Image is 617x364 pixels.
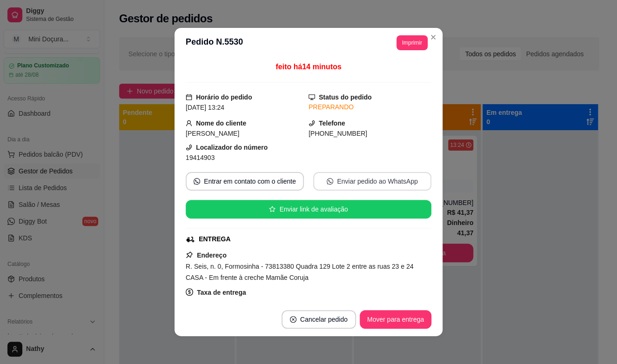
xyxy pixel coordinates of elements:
[196,144,268,151] strong: Localizador do número
[196,119,246,127] strong: Nome do cliente
[290,316,296,323] span: close-circle
[186,263,414,281] span: R. Seis, n. 0, Formosinha - 73813380 Quadra 129 Lote 2 entre as ruas 23 e 24 CASA - Em frente à c...
[186,154,215,161] span: 19414903
[186,144,192,151] span: phone
[308,130,367,137] span: [PHONE_NUMBER]
[426,30,441,45] button: Close
[186,104,224,111] span: [DATE] 13:24
[197,251,227,259] strong: Endereço
[313,172,431,191] button: whats-appEnviar pedido ao WhatsApp
[194,178,200,185] span: whats-app
[282,310,356,329] button: close-circleCancelar pedido
[186,130,239,137] span: [PERSON_NAME]
[186,288,193,296] span: dollar
[308,94,315,100] span: desktop
[319,93,372,101] strong: Status do pedido
[199,234,230,244] div: ENTREGA
[186,35,243,50] h3: Pedido N. 5530
[396,35,428,50] button: Imprimir
[197,289,246,296] strong: Taxa de entrega
[186,251,193,258] span: pushpin
[275,63,341,71] span: feito há 14 minutos
[186,172,304,191] button: whats-appEntrar em contato com o cliente
[308,102,431,112] div: PREPARANDO
[327,178,333,185] span: whats-app
[196,93,252,101] strong: Horário do pedido
[360,310,431,329] button: Mover para entrega
[186,94,192,100] span: calendar
[319,119,345,127] strong: Telefone
[308,120,315,126] span: phone
[186,120,192,126] span: user
[186,200,431,218] button: starEnviar link de avaliação
[269,206,275,212] span: star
